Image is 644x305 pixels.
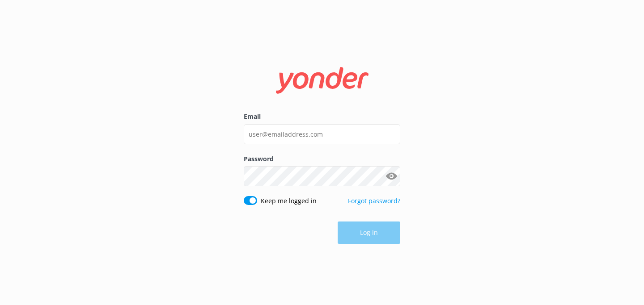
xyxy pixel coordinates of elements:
[244,154,400,164] label: Password
[261,196,317,206] label: Keep me logged in
[382,167,400,185] button: Show password
[244,112,400,121] label: Email
[348,196,400,205] a: Forgot password?
[244,124,400,144] input: user@emailaddress.com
